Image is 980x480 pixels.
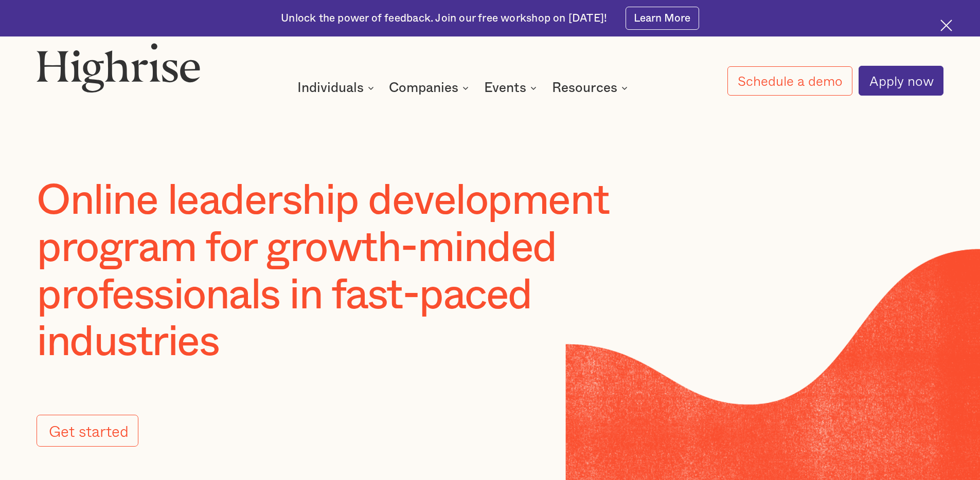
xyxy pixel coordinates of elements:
[389,82,472,94] div: Companies
[552,82,617,94] div: Resources
[297,82,364,94] div: Individuals
[37,415,138,447] a: Get started
[37,43,200,92] img: Highrise logo
[389,82,458,94] div: Companies
[727,66,853,96] a: Schedule a demo
[484,82,526,94] div: Events
[484,82,540,94] div: Events
[552,82,631,94] div: Resources
[940,20,952,31] img: Cross icon
[626,7,699,30] a: Learn More
[297,82,377,94] div: Individuals
[281,11,607,26] div: Unlock the power of feedback. Join our free workshop on [DATE]!
[859,66,943,96] a: Apply now
[37,177,698,366] h1: Online leadership development program for growth-minded professionals in fast-paced industries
